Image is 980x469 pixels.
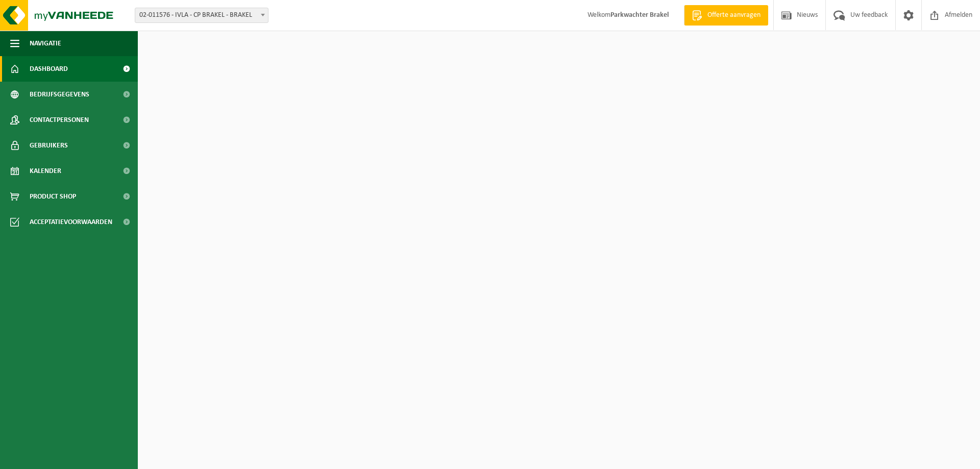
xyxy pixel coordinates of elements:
span: Product Shop [30,184,76,209]
span: 02-011576 - IVLA - CP BRAKEL - BRAKEL [135,8,268,23]
span: Contactpersonen [30,107,89,133]
span: Gebruikers [30,133,68,158]
span: Offerte aanvragen [705,10,763,20]
span: Acceptatievoorwaarden [30,209,112,235]
span: Navigatie [30,31,61,56]
span: Bedrijfsgegevens [30,82,89,107]
a: Offerte aanvragen [684,5,768,26]
strong: Parkwachter Brakel [610,11,669,19]
span: Dashboard [30,56,68,82]
span: Kalender [30,158,61,184]
span: 02-011576 - IVLA - CP BRAKEL - BRAKEL [135,8,268,22]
